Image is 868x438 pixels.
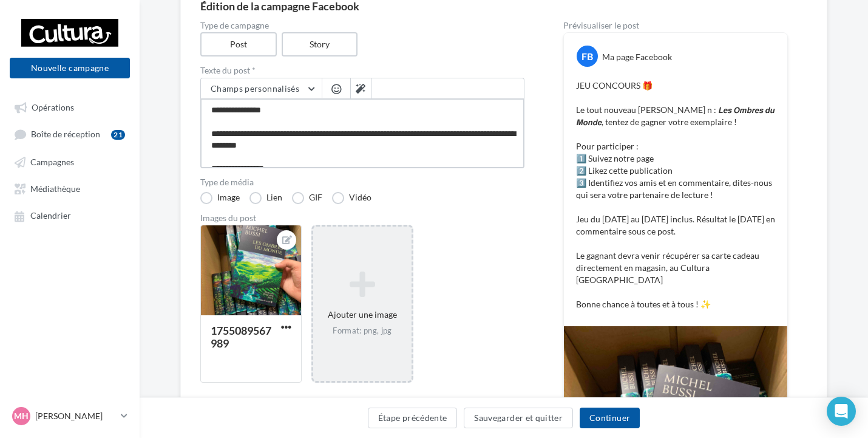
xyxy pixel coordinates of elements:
[249,192,282,204] label: Lien
[7,177,132,199] a: Médiathèque
[201,78,322,99] button: Champs personnalisés
[30,157,74,167] span: Campagnes
[7,123,132,145] a: Boîte de réception21
[200,66,524,75] label: Texte du post *
[602,51,672,63] div: Ma page Facebook
[31,129,100,140] span: Boîte de réception
[32,102,74,112] span: Opérations
[7,204,132,226] a: Calendrier
[30,183,80,194] span: Médiathèque
[200,21,524,30] label: Type de campagne
[200,178,524,186] label: Type de média
[282,32,358,56] label: Story
[332,192,371,204] label: Vidéo
[200,1,807,12] div: Édition de la campagne Facebook
[200,32,277,56] label: Post
[576,80,775,310] p: JEU CONCOURS 🎁 Le tout nouveau [PERSON_NAME] n : 𝙇𝙚𝙨 𝙊𝙢𝙗𝙧𝙚𝙨 𝙙𝙪 𝙈𝙤𝙣𝙙𝙚, tentez de gagner votre exem...
[211,324,271,350] div: 1755089567989
[577,46,598,67] div: FB
[35,410,116,422] p: [PERSON_NAME]
[827,397,856,426] div: Open Intercom Messenger
[580,408,640,428] button: Continuer
[30,211,71,221] span: Calendrier
[200,214,524,222] div: Images du post
[10,58,130,78] button: Nouvelle campagne
[111,130,125,140] div: 21
[464,408,573,428] button: Sauvegarder et quitter
[200,192,240,204] label: Image
[292,192,322,204] label: GIF
[368,408,458,428] button: Étape précédente
[211,83,299,94] span: Champs personnalisés
[7,151,132,173] a: Campagnes
[563,21,788,30] div: Prévisualiser le post
[10,405,130,428] a: MH [PERSON_NAME]
[14,410,29,422] span: MH
[7,96,132,118] a: Opérations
